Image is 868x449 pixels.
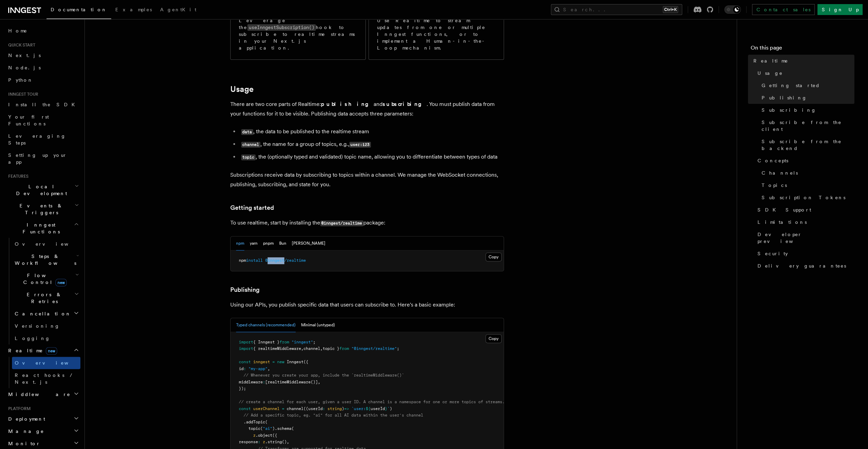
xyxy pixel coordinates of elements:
[8,114,49,126] span: Your first Functions
[752,4,815,15] a: Contact sales
[757,231,854,245] span: Developer preview
[342,406,344,411] span: )
[12,320,80,332] a: Versioning
[663,6,678,13] kbd: Ctrl+K
[230,285,260,295] a: Publishing
[239,346,253,351] span: import
[51,7,107,12] span: Documentation
[5,111,80,130] a: Your first Functions
[263,426,272,431] span: "ai"
[265,380,268,384] span: [
[397,346,399,351] span: ;
[724,5,741,14] button: Toggle dark mode
[263,380,265,384] span: :
[15,241,85,247] span: Overview
[263,236,274,250] button: pnpm
[5,416,45,422] span: Deployment
[239,366,244,371] span: id
[8,102,79,107] span: Install the SDK
[268,366,270,371] span: ,
[8,133,66,146] span: Leveraging Steps
[236,236,244,250] button: npm
[5,130,80,149] a: Leveraging Steps
[239,406,251,411] span: const
[15,372,75,385] span: React hooks / Next.js
[230,218,504,228] p: To use realtime, start by installing the package:
[292,236,325,250] button: [PERSON_NAME]
[244,373,404,378] span: // Whenever you create your app, include the `realtimeMiddleware()`
[265,420,268,424] span: (
[272,433,277,438] span: ({
[755,154,854,167] a: Concepts
[755,204,854,216] a: SDK Support
[301,318,335,332] button: Minimal (untyped)
[757,206,811,213] span: SDK Support
[327,406,342,411] span: string
[303,346,320,351] span: channel
[239,152,504,162] li: , the (optionally typed and validated) topic name, allowing you to differentiate between types of...
[239,380,263,384] span: middleware
[757,262,846,269] span: Delivery guarantees
[277,359,284,364] span: new
[759,135,854,154] a: Subscribe from the backend
[387,406,390,411] span: `
[5,388,80,400] button: Middleware
[318,380,320,384] span: ,
[12,238,80,250] a: Overview
[320,220,363,226] code: @inngest/realtime
[351,346,397,351] span: "@inngest/realtime"
[239,359,251,364] span: const
[244,420,265,424] span: .addTopic
[5,183,75,197] span: Local Development
[256,433,272,438] span: .object
[12,291,74,305] span: Errors & Retries
[762,94,807,101] span: Publishing
[239,399,505,404] span: // create a channel for each user, given a user ID. A channel is a namespace for one or more topi...
[320,346,323,351] span: ,
[5,174,28,179] span: Features
[390,406,392,411] span: )
[762,107,816,113] span: Subscribing
[47,2,111,19] a: Documentation
[485,334,502,343] button: Copy
[755,67,854,79] a: Usage
[757,70,783,77] span: Usage
[160,7,196,12] span: AgentKit
[759,179,854,191] a: Topics
[241,129,253,135] code: data
[282,439,287,444] span: ()
[248,366,268,371] span: "my-app"
[5,425,80,437] button: Manage
[303,406,323,411] span: ((userId
[250,236,258,250] button: yarn
[253,433,256,438] span: z
[5,219,80,238] button: Inngest Functions
[755,216,854,228] a: Limitations
[253,346,301,351] span: { realtimeMiddleware
[5,238,80,344] div: Inngest Functions
[301,346,303,351] span: ,
[385,406,387,411] span: }
[244,413,423,418] span: // Add a specific topic, eg. "ai" for all AI data within the user's channel
[8,77,33,83] span: Python
[55,279,67,286] span: new
[265,439,282,444] span: .string
[12,332,80,344] a: Logging
[241,154,256,160] code: topic
[751,44,854,55] h4: On this page
[12,253,76,267] span: Steps & Workflows
[755,247,854,260] a: Security
[5,344,80,357] button: Realtimenew
[282,406,284,411] span: =
[762,119,854,133] span: Subscribe from the client
[12,250,80,269] button: Steps & Workflows
[12,269,80,288] button: Flow Controlnew
[5,200,80,219] button: Events & Triggers
[272,426,275,431] span: )
[5,202,75,216] span: Events & Triggers
[5,62,80,74] a: Node.js
[762,82,820,89] span: Getting started
[323,406,325,411] span: :
[12,288,80,308] button: Errors & Retries
[265,258,306,263] span: @inngest/realtime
